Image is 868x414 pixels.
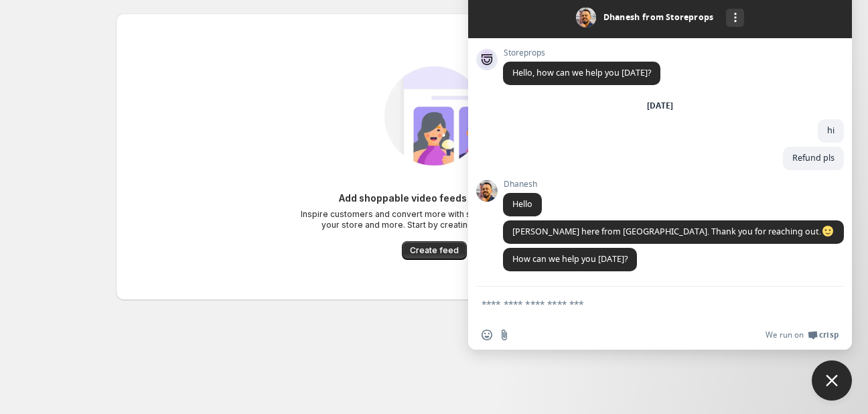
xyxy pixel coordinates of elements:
[503,48,660,58] span: Storeprops
[300,209,568,230] p: Inspire customers and convert more with shoppable videos across your store and more. Start by cre...
[647,102,673,110] div: [DATE]
[402,241,467,260] button: Create feed
[339,192,530,205] h6: Add shoppable video feeds to your store
[482,330,492,340] span: Insert an emoji
[503,180,542,189] span: Dhanesh
[512,253,628,265] span: How can we help you [DATE]?
[819,330,839,340] span: Crisp
[766,330,804,340] span: We run on
[827,125,835,136] span: hi
[766,330,839,340] a: We run onCrisp
[812,360,852,401] div: Close chat
[410,245,459,256] span: Create feed
[792,152,835,163] span: Refund pls
[482,298,809,310] textarea: Compose your message...
[512,226,835,237] span: [PERSON_NAME] here from [GEOGRAPHIC_DATA]. Thank you for reaching out.
[726,9,744,27] div: More channels
[499,330,510,340] span: Send a file
[512,198,532,210] span: Hello
[512,67,651,78] span: Hello, how can we help you [DATE]?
